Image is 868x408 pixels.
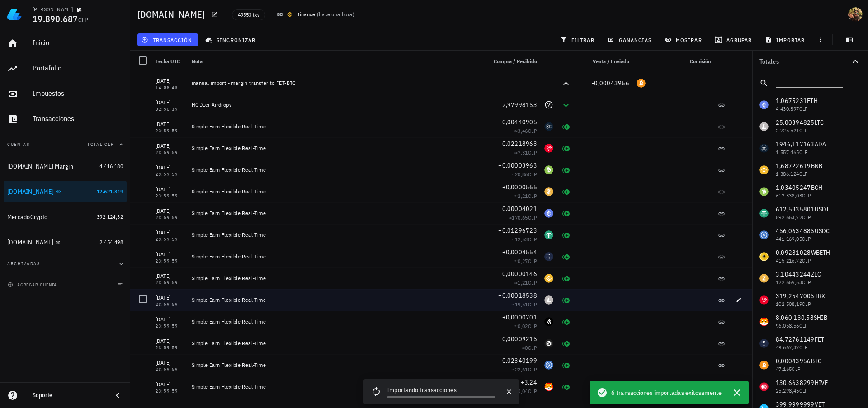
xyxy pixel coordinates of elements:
div: Inicio [33,38,123,47]
div: Simple Earn Flexible Real-Time [192,145,479,152]
span: ≈ [514,149,537,156]
div: Simple Earn Flexible Real-Time [192,318,479,325]
div: 23:59:59 [156,150,184,155]
span: Total CLP [87,141,114,147]
div: SHIB-icon [544,382,553,391]
div: Simple Earn Flexible Real-Time [192,123,479,130]
div: 23:59:59 [156,324,184,328]
span: ≈ [509,214,537,221]
div: BTC-icon [637,79,646,88]
span: 49553 txs [238,10,259,20]
div: [DATE] [156,315,184,324]
div: Simple Earn Flexible Real-Time [192,340,479,347]
div: 23:59:59 [156,172,184,177]
div: 23:59:59 [156,129,184,133]
a: Transacciones [4,108,127,130]
span: ≈ [514,192,537,199]
span: 170,65 [512,214,528,221]
div: [DATE] [156,185,184,194]
div: [DATE] [156,141,184,150]
div: 14:08:43 [156,85,184,90]
div: [DATE] [156,250,184,259]
span: CLP [528,171,537,178]
div: Binance [296,10,315,19]
span: +2,97998153 [498,101,537,109]
span: +0,02340199 [498,356,537,365]
span: 4.416.180 [99,163,123,169]
span: CLP [528,214,537,221]
div: [DATE] [156,228,184,237]
span: CLP [528,279,537,286]
div: TRX-icon [544,144,553,153]
span: hace una hora [319,11,352,18]
div: Importando transacciones [387,385,495,396]
span: Nota [192,58,203,65]
div: 23:59:59 [156,389,184,394]
span: +0,00018538 [498,291,537,300]
span: +0,02218963 [498,140,537,148]
span: 0 [525,344,528,351]
div: [PERSON_NAME] [33,6,73,13]
button: agrupar [711,33,757,46]
span: 19.890.687 [33,13,78,25]
div: avatar [848,7,863,22]
button: importar [761,33,811,46]
img: 270.png [287,12,292,17]
div: Fecha UTC [152,51,188,72]
span: 2,21 [518,192,528,199]
div: [DATE] [156,163,184,172]
div: USDC-icon [544,361,553,370]
a: Impuestos [4,83,127,105]
div: 23:59:59 [156,216,184,220]
div: 02:50:39 [156,107,184,112]
div: Compra / Recibido [483,51,541,72]
span: +0,0000565 [502,183,538,191]
button: transacción [137,33,198,46]
span: Venta / Enviado [593,58,629,65]
div: Comisión [649,51,714,72]
span: +0,00000146 [498,270,537,278]
span: 0,27 [518,258,528,264]
a: [DOMAIN_NAME] 12.621.349 [4,181,127,202]
span: CLP [528,388,537,394]
button: filtrar [557,33,600,46]
span: ≈ [514,258,537,264]
span: 2.454.498 [99,239,123,245]
div: Venta / Enviado [575,51,633,72]
span: ≈ [512,236,537,243]
span: mostrar [666,36,702,43]
span: 7,31 [518,149,528,156]
div: manual import - margin transfer to FET-BTC [192,80,479,87]
div: ALGO-icon [544,317,553,326]
span: 0,02 [518,323,528,329]
span: Comisión [690,58,711,65]
a: MercadoCrypto 392.124,32 [4,206,127,228]
div: Nota [188,51,483,72]
span: ≈ [514,127,537,134]
div: USDT-icon [544,230,553,239]
button: agregar cuenta [5,280,61,289]
div: Simple Earn Flexible Real-Time [192,361,479,369]
span: ≈ [514,323,537,329]
div: 23:59:59 [156,302,184,307]
button: mostrar [661,33,708,46]
div: Totales [759,58,850,65]
img: LedgiFi [7,7,22,22]
div: ZEC-icon [544,187,553,196]
span: ≈ [512,301,537,308]
div: LTC-icon [544,295,553,305]
span: ≈ [522,344,537,351]
span: Fecha UTC [156,58,180,65]
span: +0,0004554 [502,248,538,256]
div: HODLer Airdrops [192,101,479,108]
span: CLP [528,323,537,329]
div: [DATE] [156,380,184,389]
button: Totales [752,51,868,72]
span: CLP [528,344,537,351]
span: +0,00004021 [498,205,537,213]
span: +0,0000701 [502,313,538,321]
span: CLP [528,301,537,308]
span: 19,51 [515,301,528,308]
a: [DOMAIN_NAME] Margin 4.416.180 [4,155,127,177]
div: 23:59:59 [156,194,184,198]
